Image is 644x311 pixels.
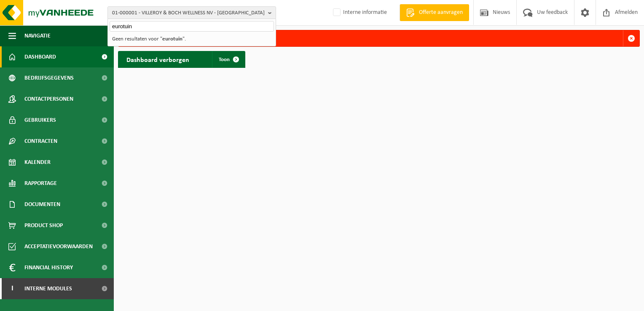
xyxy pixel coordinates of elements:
[24,173,57,194] span: Rapportage
[24,110,56,131] span: Gebruikers
[24,215,63,236] span: Product Shop
[24,131,57,152] span: Contracten
[24,46,56,67] span: Dashboard
[107,6,276,19] button: 01-000001 - VILLEROY & BOCH WELLNESS NV - [GEOGRAPHIC_DATA]
[24,67,74,88] span: Bedrijfsgegevens
[134,30,623,46] div: Deze party bestaat niet
[24,152,51,173] span: Kalender
[118,51,198,67] h2: Dashboard verborgen
[112,7,265,19] span: 01-000001 - VILLEROY & BOCH WELLNESS NV - [GEOGRAPHIC_DATA]
[162,36,182,42] strong: eurotuin
[212,51,244,68] a: Toon
[24,194,60,215] span: Documenten
[8,278,16,299] span: I
[219,57,230,62] span: Toon
[24,25,51,46] span: Navigatie
[400,4,469,21] a: Offerte aanvragen
[417,8,465,17] span: Offerte aanvragen
[110,21,274,32] input: Zoeken naar gekoppelde vestigingen
[24,236,93,257] span: Acceptatievoorwaarden
[110,34,274,44] li: Geen resultaten voor " ".
[331,6,387,19] label: Interne informatie
[24,257,73,278] span: Financial History
[24,88,73,110] span: Contactpersonen
[24,278,72,299] span: Interne modules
